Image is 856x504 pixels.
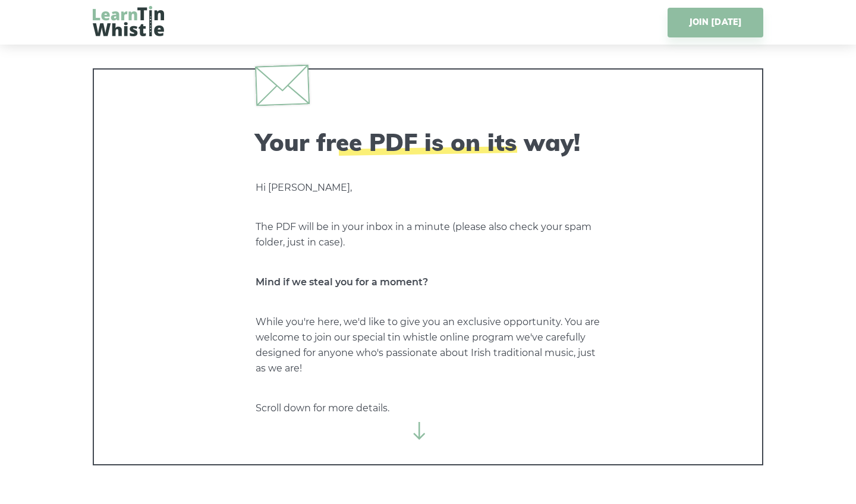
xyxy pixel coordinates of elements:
[256,128,600,156] h2: Your free PDF is on its way!
[93,6,164,36] img: LearnTinWhistle.com
[668,8,763,37] a: JOIN [DATE]
[256,401,600,416] p: Scroll down for more details.
[256,219,600,250] p: The PDF will be in your inbox in a minute (please also check your spam folder, just in case).
[255,64,310,106] img: envelope.svg
[256,276,428,288] strong: Mind if we steal you for a moment?
[256,314,600,376] p: While you're here, we'd like to give you an exclusive opportunity. You are welcome to join our sp...
[256,180,600,196] p: Hi [PERSON_NAME],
